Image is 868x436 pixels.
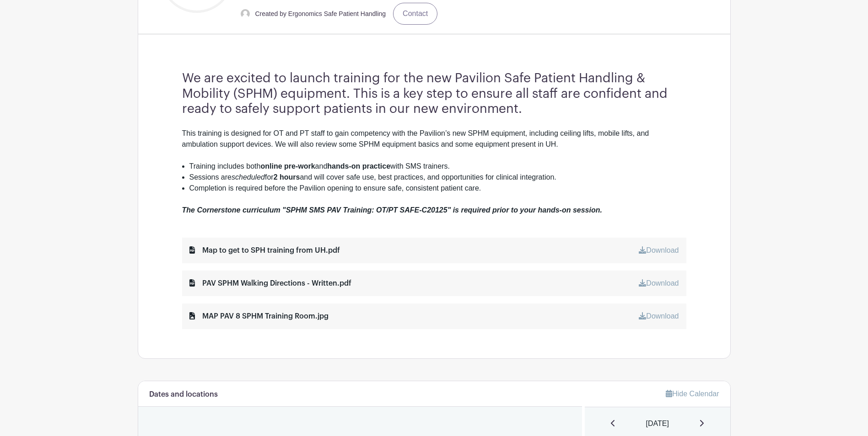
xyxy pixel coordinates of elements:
span: [DATE] [646,418,669,429]
div: This training is designed for OT and PT staff to gain competency with the Pavilion’s new SPHM equ... [182,128,686,161]
a: Contact [393,3,437,25]
li: Sessions are for and will cover safe use, best practices, and opportunities for clinical integrat... [189,172,686,183]
div: Map to get to SPH training from UH.pdf [189,245,340,256]
a: Hide Calendar [666,390,719,398]
li: Completion is required before the Pavilion opening to ensure safe, consistent patient care. [189,183,686,194]
div: MAP PAV 8 SPHM Training Room.jpg [189,311,329,322]
strong: hands-on practice [327,162,390,170]
a: Download [639,312,679,320]
em: scheduled [232,173,265,181]
img: default-ce2991bfa6775e67f084385cd625a349d9dcbb7a52a09fb2fda1e96e2d18dcdb.png [241,9,250,18]
strong: 2 hours [274,173,300,181]
em: The Cornerstone curriculum "SPHM SMS PAV Training: OT/PT SAFE-C20125" is required prior to your h... [182,206,602,214]
strong: online pre-work [260,162,315,170]
small: Created by Ergonomics Safe Patient Handling [255,10,386,17]
div: PAV SPHM Walking Directions - Written.pdf [189,278,351,289]
h6: Dates and locations [149,390,218,399]
a: Download [639,279,679,287]
a: Download [639,246,679,254]
h3: We are excited to launch training for the new Pavilion Safe Patient Handling & Mobility (SPHM) eq... [182,71,686,117]
li: Training includes both and with SMS trainers. [189,161,686,172]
